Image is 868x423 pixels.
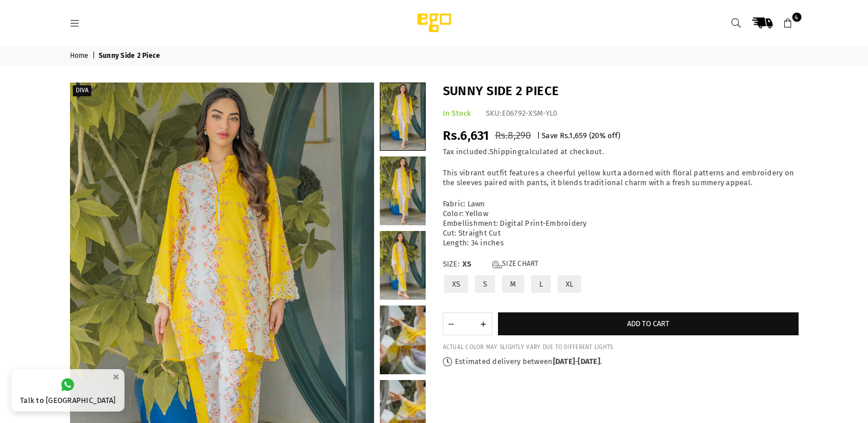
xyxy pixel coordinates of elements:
a: Talk to [GEOGRAPHIC_DATA] [11,369,124,412]
button: × [109,367,123,386]
span: | [537,131,540,140]
time: [DATE] [578,357,600,366]
span: | [92,52,97,61]
span: In Stock [443,109,472,117]
h1: Sunny Side 2 Piece [443,83,799,100]
button: Add to cart [498,312,799,335]
span: XS [462,260,485,269]
quantity-input: Quantity [443,312,492,335]
img: Ego [386,11,483,34]
span: Rs.6,631 [443,128,489,143]
label: Size: [443,260,799,269]
nav: breadcrumbs [61,46,807,65]
time: [DATE] [553,357,575,366]
a: Size Chart [492,260,539,269]
span: ( % off) [589,131,620,140]
label: Diva [73,85,91,96]
p: This vibrant outfit features a cheerful yellow kurta adorned with floral patterns and embroidery ... [443,169,799,188]
div: SKU: [486,109,558,119]
p: Fabric: Lawn Color: Yellow Embellishment: Digital Print-Embroidery Cut: Straight Cut Length: 34 i... [443,199,799,248]
span: Save [542,131,558,140]
span: Rs.1,659 [560,131,587,140]
span: 20 [591,131,600,140]
p: Estimated delivery between - . [443,357,799,367]
span: Sunny Side 2 Piece [99,52,162,61]
a: Menu [65,18,85,27]
span: 4 [792,13,801,22]
span: E06792-XSM-YL0 [502,109,558,117]
label: S [474,274,496,294]
a: Search [726,13,747,33]
div: Tax included. calculated at checkout. [443,147,799,157]
div: ACTUAL COLOR MAY SLIGHTLY VARY DUE TO DIFFERENT LIGHTS [443,344,799,351]
label: XS [443,274,470,294]
a: Home [70,52,91,61]
span: Add to cart [627,319,670,328]
span: Rs.8,290 [495,130,531,142]
a: Shipping [489,147,521,156]
a: 4 [778,13,799,33]
label: L [530,274,552,294]
label: M [501,274,525,294]
label: XL [556,274,583,294]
